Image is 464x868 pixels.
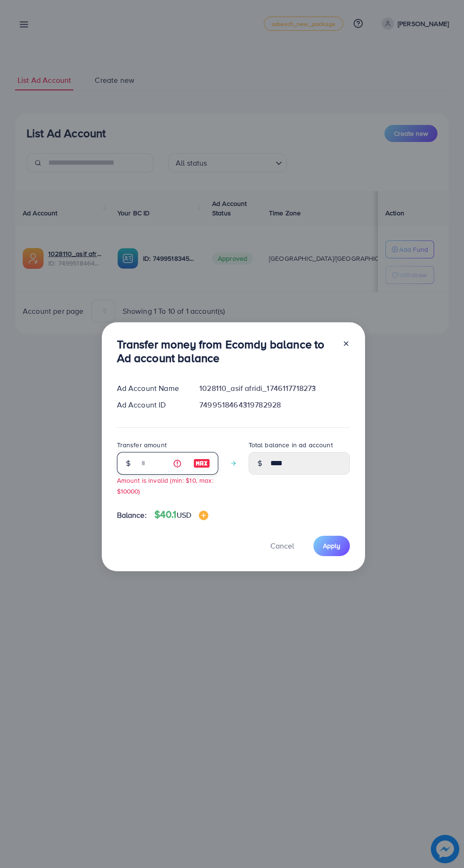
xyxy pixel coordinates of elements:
[154,509,208,521] h4: $40.1
[177,510,191,520] span: USD
[109,399,192,410] div: Ad Account ID
[249,440,333,450] label: Total balance in ad account
[323,541,340,550] span: Apply
[109,383,192,394] div: Ad Account Name
[117,440,167,450] label: Transfer amount
[313,536,350,556] button: Apply
[117,476,214,496] small: Amount is invalid (min: $10, max: $10000)
[270,540,294,551] span: Cancel
[199,511,208,520] img: image
[117,510,147,521] span: Balance:
[192,399,357,410] div: 7499518464319782928
[259,536,306,556] button: Cancel
[193,458,210,469] img: image
[192,383,357,394] div: 1028110_asif afridi_1746117718273
[117,337,335,365] h3: Transfer money from Ecomdy balance to Ad account balance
